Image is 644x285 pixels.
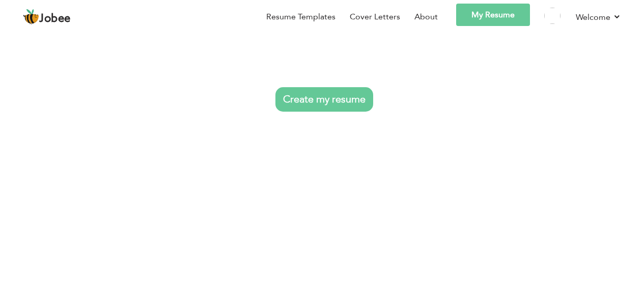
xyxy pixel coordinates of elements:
img: jobee.io [23,9,39,25]
a: Welcome [576,11,621,23]
a: Create my resume [275,87,373,112]
a: Cover Letters [350,11,400,23]
a: About [414,11,438,23]
a: Resume Templates [266,11,335,23]
img: Profile Img [544,8,561,24]
a: Jobee [23,9,71,25]
span: Jobee [39,13,71,24]
a: My Resume [456,4,530,26]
